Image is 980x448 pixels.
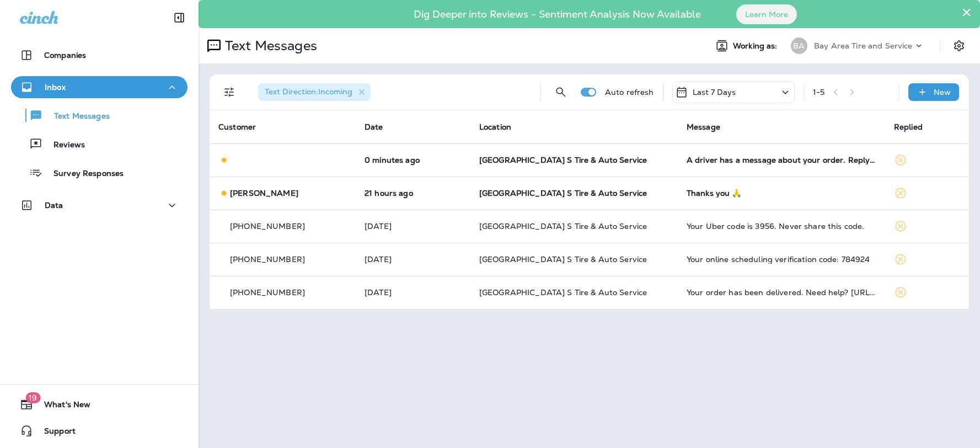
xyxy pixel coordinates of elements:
span: What's New [33,400,90,413]
p: Data [45,201,63,210]
span: Text Direction : Incoming [265,87,352,97]
p: Inbox [45,83,66,92]
p: Survey Responses [42,169,124,179]
div: A driver has a message about your order. Reply STOP to stop receiving texts from Amazon for deliv... [687,156,876,164]
span: Replied [894,122,923,132]
span: Support [33,426,76,440]
p: Text Messages [43,111,110,122]
p: [PERSON_NAME] [230,189,298,198]
p: [PHONE_NUMBER] [230,222,305,231]
button: 19What's New [11,393,188,415]
span: Customer [218,122,256,132]
button: Support [11,420,188,442]
span: 19 [25,392,40,403]
span: [GEOGRAPHIC_DATA] S Tire & Auto Service [479,155,647,165]
span: [GEOGRAPHIC_DATA] S Tire & Auto Service [479,188,647,198]
button: Text Messages [11,104,188,127]
div: 1 - 5 [813,88,824,97]
button: Data [11,194,188,216]
span: Working as: [733,41,780,51]
span: [GEOGRAPHIC_DATA] S Tire & Auto Service [479,254,647,264]
button: Survey Responses [11,161,188,184]
p: [PHONE_NUMBER] [230,255,305,264]
p: Sep 19, 2025 01:48 PM [365,288,462,297]
p: Sep 23, 2025 04:18 PM [365,255,462,264]
p: Dig Deeper into Reviews - Sentiment Analysis Now Available [382,13,733,16]
div: Your online scheduling verification code: 784924 [687,255,876,264]
p: Sep 25, 2025 09:28 AM [365,222,462,231]
button: Close [961,3,972,21]
button: Filters [218,81,240,103]
div: Your Uber code is 3956. Never share this code. [687,222,876,231]
p: Reviews [42,140,85,151]
p: Sep 26, 2025 12:35 PM [365,156,462,164]
p: Last 7 Days [693,88,736,97]
button: Settings [949,36,969,56]
span: [GEOGRAPHIC_DATA] S Tire & Auto Service [479,221,647,231]
button: Collapse Sidebar [164,7,195,29]
p: Auto refresh [605,88,654,97]
span: Date [365,122,383,132]
div: BA [791,38,807,54]
div: Thanks you 🙏 [687,189,876,198]
p: Bay Area Tire and Service [814,41,913,50]
p: Companies [44,51,86,60]
button: Search Messages [550,81,572,103]
button: Reviews [11,132,188,156]
span: Message [687,122,720,132]
button: Companies [11,44,188,66]
div: Your order has been delivered. Need help? https://drd.sh/oFY4qdfbgz6ccYMW [687,288,876,297]
span: [GEOGRAPHIC_DATA] S Tire & Auto Service [479,287,647,297]
p: Sep 25, 2025 03:07 PM [365,189,462,198]
div: Text Direction:Incoming [258,83,371,101]
button: Learn More [736,4,797,24]
p: New [934,88,951,97]
p: [PHONE_NUMBER] [230,288,305,297]
span: Location [479,122,511,132]
p: Text Messages [221,38,317,54]
button: Inbox [11,76,188,98]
